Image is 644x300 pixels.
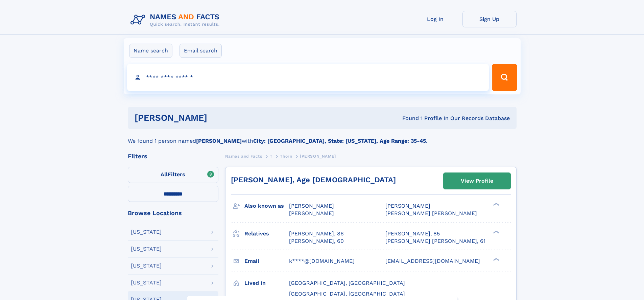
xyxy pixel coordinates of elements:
[492,64,517,91] button: Search Button
[244,228,289,239] h3: Relatives
[385,210,477,216] span: [PERSON_NAME] [PERSON_NAME]
[289,203,334,209] span: [PERSON_NAME]
[128,167,218,183] label: Filters
[305,115,510,122] div: Found 1 Profile In Our Records Database
[289,230,344,237] a: [PERSON_NAME], 86
[131,263,162,269] div: [US_STATE]
[244,255,289,267] h3: Email
[492,230,500,234] div: ❯
[127,64,489,91] input: search input
[385,203,430,209] span: [PERSON_NAME]
[131,246,162,252] div: [US_STATE]
[225,152,262,160] a: Names and Facts
[129,44,172,58] label: Name search
[462,11,517,27] a: Sign Up
[196,138,242,144] b: [PERSON_NAME]
[444,173,510,189] a: View Profile
[270,154,272,159] span: T
[289,210,334,216] span: [PERSON_NAME]
[131,280,162,285] div: [US_STATE]
[131,229,162,235] div: [US_STATE]
[289,291,405,297] span: [GEOGRAPHIC_DATA], [GEOGRAPHIC_DATA]
[300,154,336,159] span: [PERSON_NAME]
[280,152,292,160] a: Thorn
[289,280,405,286] span: [GEOGRAPHIC_DATA], [GEOGRAPHIC_DATA]
[492,257,500,261] div: ❯
[289,237,344,245] a: [PERSON_NAME], 60
[161,171,168,178] span: All
[244,277,289,289] h3: Lived in
[244,200,289,212] h3: Also known as
[270,152,272,160] a: T
[128,11,225,29] img: Logo Names and Facts
[253,138,426,144] b: City: [GEOGRAPHIC_DATA], State: [US_STATE], Age Range: 35-45
[128,153,218,159] div: Filters
[280,154,292,159] span: Thorn
[135,114,305,122] h1: [PERSON_NAME]
[492,202,500,207] div: ❯
[385,237,485,245] a: [PERSON_NAME] [PERSON_NAME], 61
[128,210,218,216] div: Browse Locations
[385,258,480,264] span: [EMAIL_ADDRESS][DOMAIN_NAME]
[461,173,493,189] div: View Profile
[408,11,462,27] a: Log In
[180,44,222,58] label: Email search
[231,176,396,184] a: [PERSON_NAME], Age [DEMOGRAPHIC_DATA]
[385,230,440,237] a: [PERSON_NAME], 85
[128,129,517,145] div: We found 1 person named with .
